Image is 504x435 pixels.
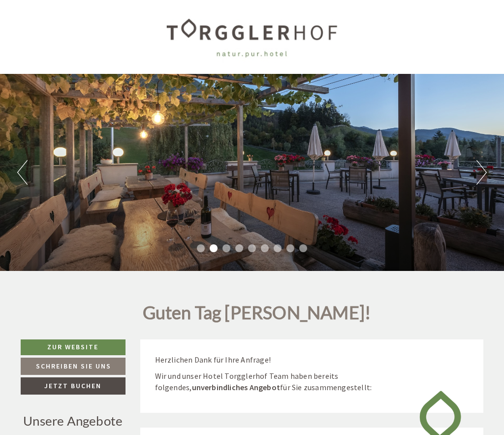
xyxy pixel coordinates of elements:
div: Montag [135,8,178,25]
h1: Guten Tag [PERSON_NAME]! [143,303,371,328]
div: Guten Tag, wie können wir Ihnen helfen? [8,27,161,57]
button: Next [476,160,487,185]
small: 09:29 [15,48,156,55]
a: Schreiben Sie uns [21,358,126,375]
button: Senden [255,260,314,277]
div: Unsere Angebote [21,412,126,430]
a: Zur Website [21,339,126,355]
div: [GEOGRAPHIC_DATA] [15,29,156,37]
p: Herzlichen Dank für Ihre Anfrage! [155,354,469,366]
a: Jetzt buchen [21,377,126,395]
button: Previous [17,160,28,185]
strong: unverbindliches Angebot [192,382,281,392]
p: Wir und unser Hotel Torgglerhof Team haben bereits folgendes, für Sie zusammengestellt: [155,370,469,393]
